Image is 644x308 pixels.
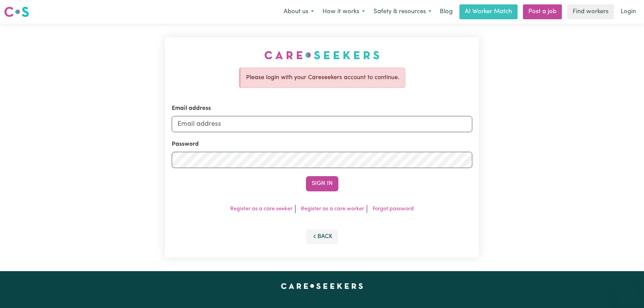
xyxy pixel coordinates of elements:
[459,4,518,19] a: AI Worker Match
[301,206,364,212] a: Register as a care worker
[373,206,414,212] a: Forgot password
[436,4,457,19] a: Blog
[617,281,639,303] iframe: Button to launch messaging window
[306,176,338,191] button: Sign In
[369,5,436,19] button: Safety & resources
[617,4,640,19] a: Login
[172,116,472,132] input: Email address
[172,140,199,149] label: Password
[306,229,338,244] button: Back
[230,206,292,212] a: Register as a care seeker
[172,104,211,113] label: Email address
[567,4,614,19] a: Find workers
[4,4,29,20] a: Careseekers logo
[4,6,29,18] img: Careseekers logo
[281,283,363,289] a: Careseekers home page
[318,5,369,19] button: How it works
[246,73,400,82] p: Please login with your Careseekers account to continue.
[279,5,318,19] button: About us
[523,4,562,19] a: Post a job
